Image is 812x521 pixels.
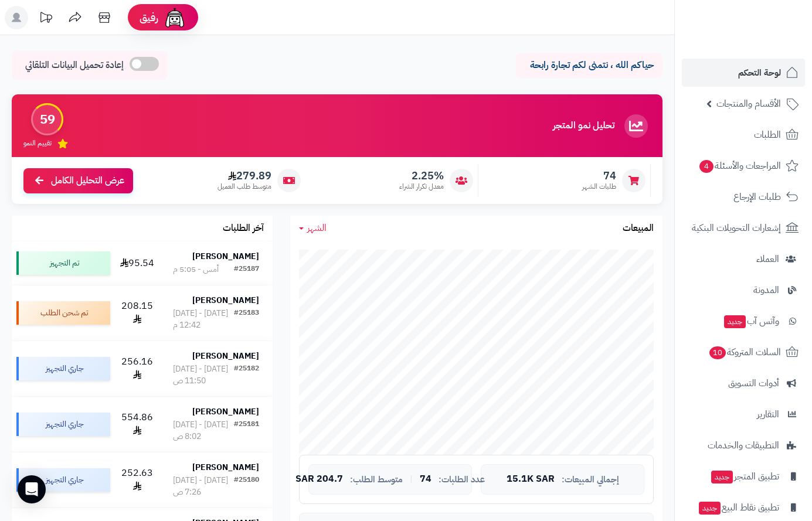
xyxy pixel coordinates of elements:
a: التقارير [682,400,805,428]
span: العملاء [756,251,779,267]
a: تطبيق المتجرجديد [682,462,805,491]
span: 15.1K SAR [507,474,555,485]
span: تطبيق نقاط البيع [698,499,779,516]
span: عرض التحليل الكامل [51,174,124,188]
span: عدد الطلبات: [439,475,485,485]
span: طلبات الإرجاع [733,189,781,205]
span: السلات المتروكة [708,344,781,360]
span: 74 [420,474,432,485]
td: 252.63 [115,452,159,508]
div: تم التجهيز [16,251,110,275]
a: عرض التحليل الكامل [23,168,133,193]
a: المدونة [682,276,805,304]
a: طلبات الإرجاع [682,183,805,211]
span: 4 [699,159,714,173]
span: متوسط الطلب: [350,475,403,485]
span: معدل تكرار الشراء [399,182,444,192]
div: #25180 [234,475,259,498]
p: حياكم الله ، نتمنى لكم تجارة رابحة [525,59,654,72]
a: الشهر [299,222,327,235]
div: [DATE] - [DATE] 11:50 ص [173,363,234,387]
h3: تحليل نمو المتجر [553,121,614,131]
div: أمس - 5:05 م [173,264,219,275]
span: متوسط طلب العميل [218,182,271,192]
div: Open Intercom Messenger [18,475,46,503]
div: #25181 [234,419,259,442]
a: لوحة التحكم [682,59,805,87]
div: جاري التجهيز [16,468,110,492]
span: إعادة تحميل البيانات التلقائي [25,59,124,72]
span: 204.7 SAR [295,474,343,485]
td: 554.86 [115,397,159,452]
strong: [PERSON_NAME] [192,350,259,362]
div: [DATE] - [DATE] 8:02 ص [173,419,234,442]
span: التقارير [757,406,779,423]
span: 74 [582,169,616,182]
div: [DATE] - [DATE] 7:26 ص [173,475,234,498]
strong: [PERSON_NAME] [192,294,259,307]
span: 10 [709,346,726,359]
img: ai-face.png [163,6,186,29]
span: 2.25% [399,169,444,182]
span: الأقسام والمنتجات [716,96,781,112]
span: الشهر [307,221,327,235]
div: جاري التجهيز [16,357,110,380]
span: | [410,475,413,483]
a: أدوات التسويق [682,369,805,397]
td: 208.15 [115,285,159,340]
span: التطبيقات والخدمات [708,437,779,454]
span: إجمالي المبيعات: [562,475,619,485]
a: وآتس آبجديد [682,307,805,335]
span: جديد [711,471,733,483]
td: 95.54 [115,241,159,285]
h3: المبيعات [623,223,654,234]
div: #25183 [234,308,259,331]
span: تطبيق المتجر [710,468,779,485]
span: وآتس آب [723,313,779,329]
a: المراجعات والأسئلة4 [682,152,805,180]
td: 256.16 [115,341,159,396]
a: الطلبات [682,121,805,149]
strong: [PERSON_NAME] [192,250,259,263]
div: #25182 [234,363,259,387]
span: رفيق [140,11,158,25]
a: تحديثات المنصة [31,6,60,32]
strong: [PERSON_NAME] [192,406,259,418]
div: [DATE] - [DATE] 12:42 م [173,308,234,331]
a: إشعارات التحويلات البنكية [682,214,805,242]
div: #25187 [234,264,259,275]
span: تقييم النمو [23,138,52,148]
span: لوحة التحكم [738,64,781,81]
a: السلات المتروكة10 [682,338,805,366]
div: تم شحن الطلب [16,301,110,325]
span: 279.89 [218,169,271,182]
a: التطبيقات والخدمات [682,431,805,459]
span: المدونة [753,282,779,298]
span: طلبات الشهر [582,182,616,192]
span: أدوات التسويق [728,375,779,391]
strong: [PERSON_NAME] [192,461,259,474]
h3: آخر الطلبات [223,223,264,234]
img: logo-2.png [732,22,801,47]
a: العملاء [682,245,805,273]
span: جديد [724,315,746,328]
span: المراجعات والأسئلة [698,158,781,174]
span: الطلبات [754,127,781,143]
span: جديد [699,502,721,515]
div: جاري التجهيز [16,413,110,436]
span: إشعارات التحويلات البنكية [692,220,781,236]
